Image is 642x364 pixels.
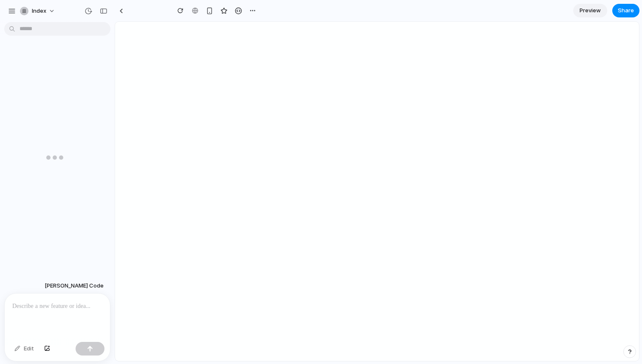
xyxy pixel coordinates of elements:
button: Share [612,4,639,17]
span: Share [618,6,634,15]
span: [PERSON_NAME] Code [45,282,104,290]
span: Preview [580,6,601,15]
button: [PERSON_NAME] Code [42,278,106,293]
a: Preview [573,4,607,17]
button: Index [17,4,59,18]
span: Index [32,7,46,15]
